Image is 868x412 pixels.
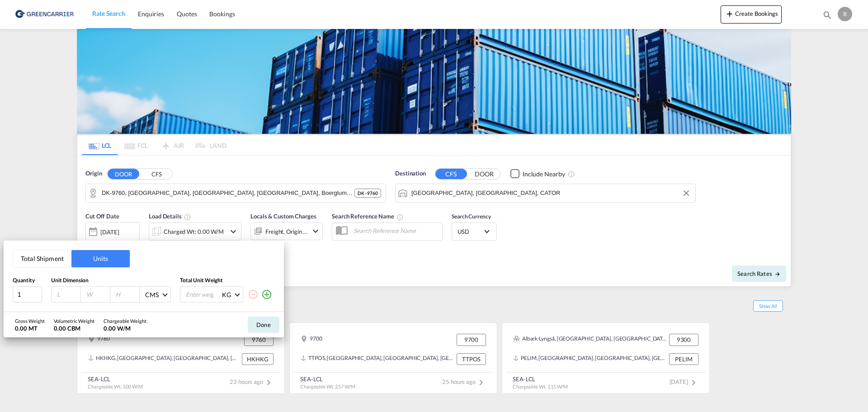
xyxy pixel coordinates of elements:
div: Volumetric Weight [54,317,94,324]
div: Gross Weight [15,317,45,324]
div: Quantity [13,277,42,284]
input: L [56,290,80,298]
md-icon: icon-minus-circle-outline [248,289,259,300]
md-icon: icon-plus-circle-outline [261,289,272,300]
input: Enter weight [185,287,221,302]
input: W [85,290,110,298]
div: 0.00 MT [15,324,45,332]
div: 0.00 W/M [104,324,146,332]
div: 0.00 CBM [54,324,94,332]
div: Unit Dimension [51,277,171,284]
button: Units [71,250,130,267]
input: Qty [13,286,42,303]
div: KG [222,291,231,298]
button: Done [248,317,279,333]
button: Total Shipment [13,250,71,267]
input: H [115,290,139,298]
div: Total Unit Weight [180,277,275,284]
div: Chargeable Weight [104,317,146,324]
div: CMS [145,291,159,298]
